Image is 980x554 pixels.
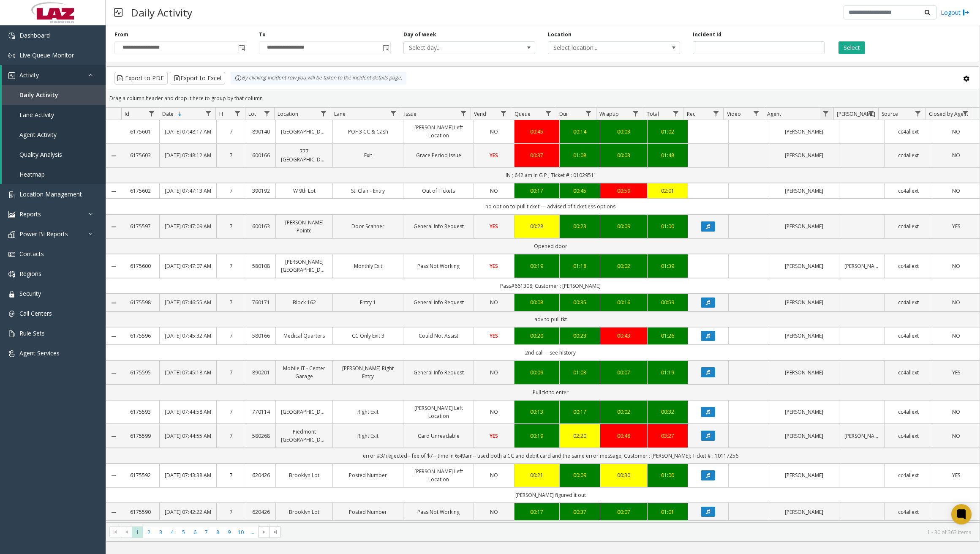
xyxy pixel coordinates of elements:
div: 00:07 [605,368,642,377]
a: Mobile IT - Center Garage [281,364,327,380]
span: NO [490,128,498,135]
button: Select [838,41,865,54]
a: 890201 [251,368,270,377]
a: [DATE] 07:47:13 AM [165,187,211,195]
a: cc4allext [890,128,927,136]
span: NO [490,187,498,194]
label: Incident Id [693,31,721,38]
div: 01:08 [565,151,595,159]
span: YES [490,332,498,339]
a: Date Filter Menu [202,108,214,119]
a: YES [479,432,509,440]
a: 7 [222,222,241,230]
a: NO [937,408,975,416]
a: YES [479,222,509,230]
label: Location [548,31,572,38]
a: Agent Activity [2,125,106,145]
span: YES [490,432,498,439]
span: Quality Analysis [19,150,62,158]
div: 00:45 [565,187,595,195]
a: General Info Request [408,298,468,306]
a: General Info Request [408,368,468,377]
button: Export to PDF [114,72,168,85]
div: 00:32 [653,408,683,416]
a: 00:14 [565,128,595,136]
a: cc4allext [890,432,927,440]
a: [PERSON_NAME] [774,262,834,270]
a: NO [937,432,975,440]
span: NO [952,152,960,159]
a: 00:35 [565,298,595,306]
a: 00:02 [605,408,642,416]
a: NO [937,128,975,136]
a: [PERSON_NAME] [774,128,834,136]
span: NO [952,432,960,439]
span: YES [952,369,960,376]
a: NO [937,332,975,340]
a: Agent Filter Menu [820,108,832,119]
a: 6175599 [126,432,154,440]
div: 00:28 [520,222,554,230]
div: 01:00 [653,222,683,230]
a: NO [479,408,509,416]
div: 00:23 [565,222,595,230]
div: 00:13 [520,408,554,416]
div: 03:27 [653,432,683,440]
a: 00:23 [565,332,595,340]
div: 00:45 [520,128,554,136]
a: Exit [338,151,398,159]
div: 00:20 [520,332,554,340]
span: NO [490,369,498,376]
a: 01:19 [653,368,683,377]
a: [DATE] 07:46:55 AM [165,298,211,306]
span: NO [952,299,960,306]
a: YES [479,151,509,159]
div: 00:37 [520,151,554,159]
a: 6175595 [126,368,154,377]
a: Card Unreadable [408,432,468,440]
div: 00:59 [605,187,642,195]
img: 'icon' [8,72,15,79]
a: 580108 [251,262,270,270]
span: NO [952,187,960,194]
a: 6175597 [126,222,154,230]
a: 00:02 [605,262,642,270]
td: adv to pull tkt [121,311,980,327]
td: error #3/ rejjected-- fee of $7-- time in 6:49am-- used both a CC and debit card and the same err... [121,448,980,464]
a: 01:02 [653,128,683,136]
div: 00:19 [520,262,554,270]
div: 00:19 [520,432,554,440]
a: Parker Filter Menu [865,108,877,119]
div: 01:26 [653,332,683,340]
a: 7 [222,128,241,136]
a: 7 [222,187,241,195]
span: Toggle popup [381,42,390,54]
a: Logout [941,8,969,17]
div: 01:39 [653,262,683,270]
span: Regions [19,270,41,278]
div: 00:08 [520,298,554,306]
a: 6175603 [126,151,154,159]
a: [PERSON_NAME] [774,187,834,195]
a: [PERSON_NAME] [844,432,879,440]
span: NO [952,128,960,135]
label: Day of week [403,31,436,38]
a: NO [479,368,509,377]
a: Collapse Details [106,433,121,440]
span: Live Queue Monitor [19,51,74,59]
a: 6175596 [126,332,154,340]
a: Collapse Details [106,153,121,159]
img: 'icon' [8,33,15,39]
a: 01:03 [565,368,595,377]
img: 'icon' [8,191,15,198]
div: 01:18 [565,262,595,270]
a: 00:17 [565,408,595,416]
a: cc4allext [890,262,927,270]
a: Closed by Agent Filter Menu [960,108,971,119]
a: 7 [222,432,241,440]
a: W 9th Lot [281,187,327,195]
img: 'icon' [8,311,15,317]
a: POF 3 CC & Cash [338,128,398,136]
